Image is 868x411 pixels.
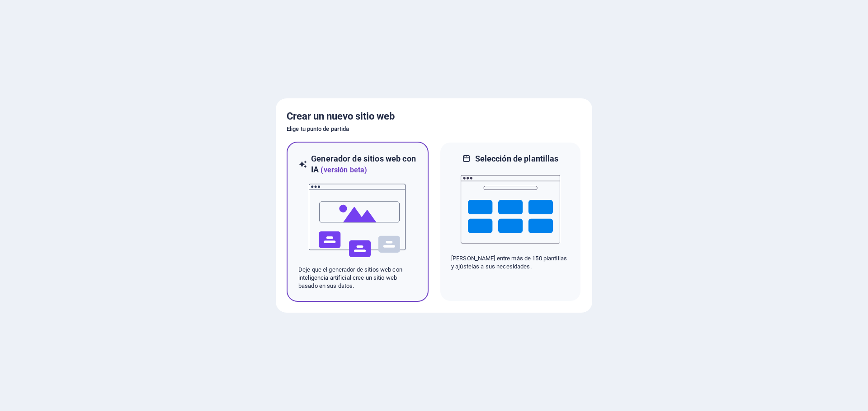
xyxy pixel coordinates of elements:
[287,111,395,122] font: Crear un nuevo sitio web
[451,255,567,270] font: [PERSON_NAME] entre más de 150 plantillas y ajústelas a sus necesidades.
[439,142,581,302] div: Selección de plantillas[PERSON_NAME] entre más de 150 plantillas y ajústelas a sus necesidades.
[298,266,402,289] font: Deje que el generador de sitios web con inteligencia artificial cree un sitio web basado en sus d...
[311,154,416,174] font: Generador de sitios web con IA
[287,142,429,302] div: Generador de sitios web con IA(versión beta)aiDeje que el generador de sitios web con inteligenci...
[321,166,367,174] font: (versión beta)
[287,125,349,132] font: Elige tu punto de partida
[475,154,559,163] font: Selección de plantillas
[308,175,407,266] img: ai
